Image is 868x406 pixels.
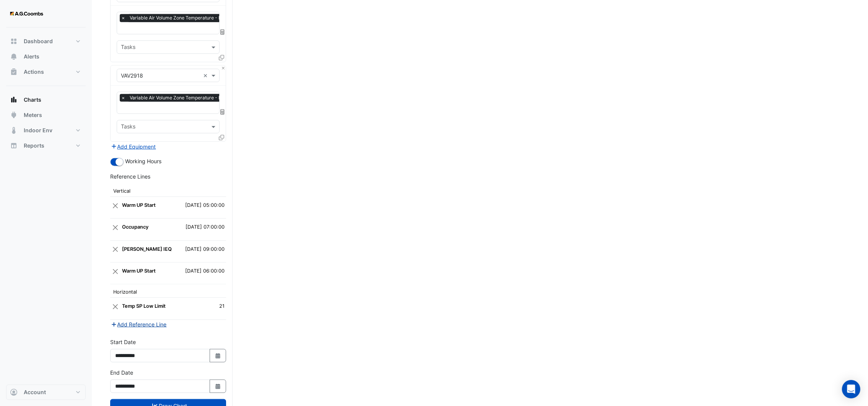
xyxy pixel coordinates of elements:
img: Company Logo [9,6,44,21]
fa-icon: Select Date [215,383,221,390]
app-icon: Indoor Env [10,127,18,134]
button: Close [112,220,119,235]
span: Charts [24,96,41,104]
button: Close [221,66,226,71]
button: Add Reference Line [110,320,167,329]
app-icon: Actions [10,68,18,76]
span: Choose Function [219,29,226,36]
td: Occupancy [121,219,175,240]
button: Close [112,242,119,257]
strong: Temp SP Low Limit [122,303,166,309]
strong: Warm UP Start [122,202,156,208]
app-icon: Dashboard [10,37,18,45]
span: Dashboard [24,37,53,45]
button: Indoor Env [6,123,86,138]
label: Reference Lines [110,172,150,180]
app-icon: Alerts [10,53,18,60]
button: Actions [6,64,86,80]
button: Alerts [6,49,86,64]
span: Meters [24,111,42,119]
span: Clear [203,71,210,80]
td: [DATE] 06:00:00 [175,262,226,284]
strong: Occupancy [122,224,148,230]
td: NABERS IEQ [121,240,175,262]
app-icon: Charts [10,96,18,104]
span: Variable Air Volume Zone Temperature - L29 (NABERS IE), Med High Rise SW [128,14,318,22]
th: Horizontal [110,284,226,298]
span: Clone Favourites and Tasks from this Equipment to other Equipment [219,55,224,61]
label: End Date [110,369,133,377]
span: Alerts [24,53,39,60]
td: Warm UP Start [121,262,175,284]
span: Account [24,388,46,396]
th: Vertical [110,184,226,197]
button: Close [112,198,119,213]
span: Actions [24,68,44,76]
td: Temp SP Low Limit [121,298,210,320]
td: [DATE] 07:00:00 [175,219,226,240]
fa-icon: Select Date [215,352,221,359]
button: Dashboard [6,34,86,49]
span: × [120,94,127,102]
app-icon: Reports [10,142,18,149]
span: Variable Air Volume Zone Temperature - L29 (NABERS IE), Med High Rise NE [128,94,316,102]
label: Start Date [110,338,136,346]
td: Warm UP Start [121,197,175,219]
button: Add Equipment [110,142,156,151]
div: Tasks [120,122,135,132]
span: Clone Favourites and Tasks from this Equipment to other Equipment [219,134,224,141]
button: Close [112,299,119,314]
span: Reports [24,142,44,149]
td: 21 [210,298,226,320]
button: Close [112,264,119,279]
span: Working Hours [125,158,161,164]
td: [DATE] 05:00:00 [175,197,226,219]
span: Indoor Env [24,127,52,134]
button: Reports [6,138,86,153]
span: Choose Function [219,109,226,115]
strong: [PERSON_NAME] IEQ [122,246,172,252]
td: [DATE] 09:00:00 [175,240,226,262]
span: × [120,14,127,22]
button: Charts [6,92,86,107]
button: Meters [6,107,86,123]
strong: Warm UP Start [122,268,156,274]
div: Open Intercom Messenger [842,380,860,398]
div: Tasks [120,43,135,53]
app-icon: Meters [10,111,18,119]
button: Account [6,385,86,400]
